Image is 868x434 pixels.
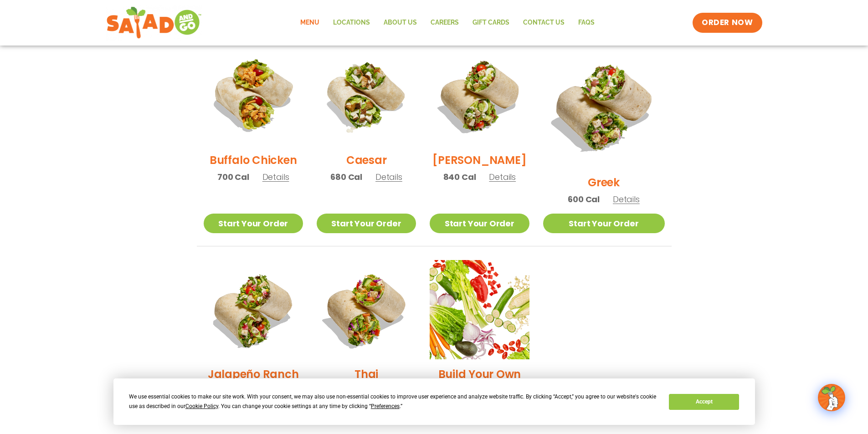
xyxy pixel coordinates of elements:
[443,171,476,183] span: 840 Cal
[204,260,303,359] img: Product photo for Jalapeño Ranch Wrap
[466,12,516,33] a: GIFT CARDS
[377,12,424,33] a: About Us
[702,17,753,28] span: ORDER NOW
[210,152,297,168] h2: Buffalo Chicken
[438,366,521,382] h2: Build Your Own
[204,214,303,233] a: Start Your Order
[568,193,600,205] span: 600 Cal
[113,378,755,425] div: Cookie Consent Prompt
[819,385,844,410] img: wpChatIcon
[430,260,529,359] img: Product photo for Build Your Own
[317,46,416,145] img: Product photo for Caesar Wrap
[430,214,529,233] a: Start Your Order
[346,152,387,168] h2: Caesar
[588,174,620,190] h2: Greek
[371,403,400,409] span: Preferences
[432,152,526,168] h2: [PERSON_NAME]
[217,171,249,183] span: 700 Cal
[129,392,658,411] div: We use essential cookies to make our site work. With your consent, we may also use non-essential ...
[204,46,303,145] img: Product photo for Buffalo Chicken Wrap
[613,194,640,205] span: Details
[669,394,739,410] button: Accept
[543,46,665,168] img: Product photo for Greek Wrap
[516,12,571,33] a: Contact Us
[326,12,377,33] a: Locations
[262,171,289,183] span: Details
[424,12,466,33] a: Careers
[208,366,299,382] h2: Jalapeño Ranch
[330,171,362,183] span: 680 Cal
[293,12,326,33] a: Menu
[571,12,601,33] a: FAQs
[543,214,665,233] a: Start Your Order
[293,12,601,33] nav: Menu
[430,46,529,145] img: Product photo for Cobb Wrap
[317,214,416,233] a: Start Your Order
[354,366,378,382] h2: Thai
[185,403,218,409] span: Cookie Policy
[693,13,762,33] a: ORDER NOW
[106,5,202,41] img: new-SAG-logo-768×292
[375,171,402,183] span: Details
[317,260,416,359] img: Product photo for Thai Wrap
[489,171,516,183] span: Details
